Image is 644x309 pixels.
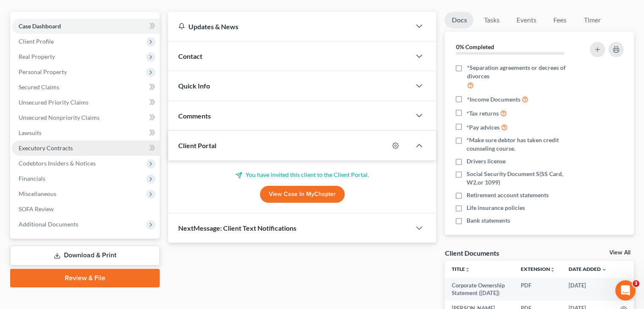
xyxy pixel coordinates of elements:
[19,129,41,136] span: Lawsuits
[467,170,579,187] span: Social Security Document S(SS Card, W2,or 1099)
[467,63,579,80] span: *Separation agreements or decrees of divorces
[521,266,555,272] a: Extensionunfold_more
[12,95,160,110] a: Unsecured Priority Claims
[19,99,88,106] span: Unsecured Priority Claims
[178,224,296,232] span: NextMessage: Client Text Notifications
[445,248,499,257] div: Client Documents
[19,68,67,75] span: Personal Property
[19,38,54,45] span: Client Profile
[10,269,160,287] a: Review & File
[467,136,579,153] span: *Make sure debtor has taken credit counseling course.
[467,95,520,104] span: *Income Documents
[178,141,216,149] span: Client Portal
[12,110,160,125] a: Unsecured Nonpriority Claims
[569,266,607,272] a: Date Added expand_more
[12,19,160,34] a: Case Dashboard
[477,12,506,28] a: Tasks
[178,22,401,31] div: Updates & News
[19,114,100,121] span: Unsecured Nonpriority Claims
[178,171,426,179] p: You have invited this client to the Client Portal.
[509,12,543,28] a: Events
[445,278,514,301] td: Corporate Ownership Statement ([DATE])
[451,266,470,272] a: Titleunfold_more
[602,267,607,272] i: expand_more
[615,280,636,301] iframe: Intercom live chat
[467,123,500,132] span: *Pay advices
[550,267,555,272] i: unfold_more
[12,141,160,156] a: Executory Contracts
[19,144,73,152] span: Executory Contracts
[633,280,639,287] span: 3
[10,246,160,265] a: Download & Print
[19,53,55,60] span: Real Property
[19,221,78,228] span: Additional Documents
[19,175,45,182] span: Financials
[19,83,59,91] span: Secured Claims
[12,125,160,141] a: Lawsuits
[12,80,160,95] a: Secured Claims
[178,82,210,90] span: Quick Info
[445,12,473,28] a: Docs
[19,205,54,212] span: SOFA Review
[456,43,494,50] strong: 0% Completed
[514,278,562,301] td: PDF
[19,190,56,197] span: Miscellaneous
[467,191,549,199] span: Retirement account statements
[467,109,499,118] span: *Tax returns
[546,12,573,28] a: Fees
[562,278,614,301] td: [DATE]
[577,12,607,28] a: Timer
[467,216,510,225] span: Bank statements
[260,186,345,203] a: View Case in MyChapter
[467,204,525,212] span: Life insurance policies
[178,112,211,120] span: Comments
[19,160,96,167] span: Codebtors Insiders & Notices
[12,201,160,217] a: SOFA Review
[467,157,506,166] span: Drivers license
[609,250,630,256] a: View All
[178,52,202,60] span: Contact
[464,267,470,272] i: unfold_more
[19,22,61,30] span: Case Dashboard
